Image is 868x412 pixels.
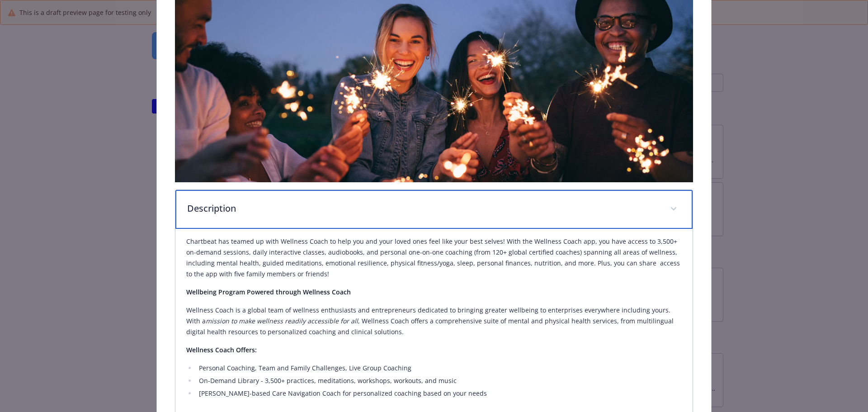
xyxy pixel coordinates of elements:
[206,317,358,325] em: mission to make wellness readily accessible for all
[175,190,693,229] div: Description
[196,363,682,374] li: Personal Coaching, Team and Family Challenges, Live Group Coaching
[187,202,660,215] p: Description
[186,346,257,354] strong: Wellness Coach Offers:
[186,305,682,337] p: Wellness Coach is a global team of wellness enthusiasts and entrepreneurs dedicated to bringing g...
[186,288,351,296] strong: Wellbeing Program Powered through Wellness Coach
[186,236,682,279] p: Chartbeat has teamed up with Wellness Coach to help you and your loved ones feel like your best s...
[196,375,682,386] li: On-Demand Library - 3,500+ practices, meditations, workshops, workouts, and music
[196,388,682,399] li: [PERSON_NAME]-based Care Navigation Coach for personalized coaching based on your needs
